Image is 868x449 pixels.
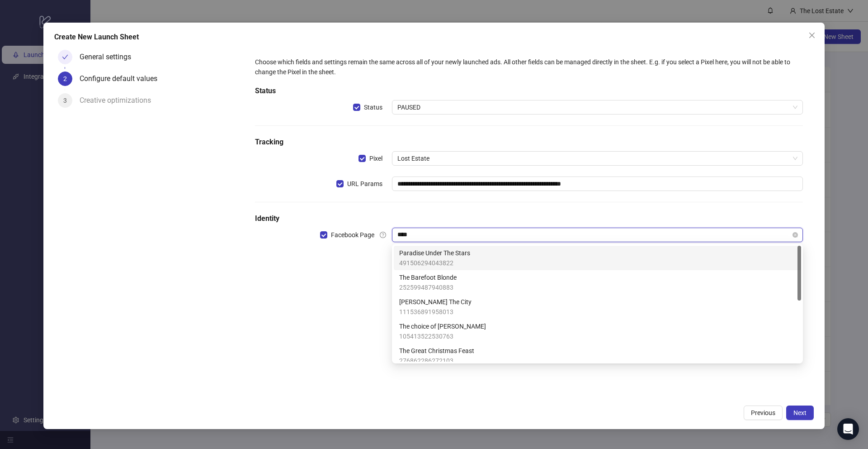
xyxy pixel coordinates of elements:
span: Next [793,409,807,416]
span: [PERSON_NAME] The City [399,297,472,307]
span: question-circle [380,232,386,238]
span: Facebook Page [327,230,378,240]
span: Lost Estate [397,152,797,165]
span: close-circle [793,232,798,238]
span: Paradise Under The Stars [399,248,470,258]
span: 276862286272103 [399,356,474,366]
span: check [62,54,68,60]
span: Pixel [366,153,386,163]
div: Paradise Under The Stars [394,246,801,270]
div: General settings [80,50,138,64]
div: Configure default values [80,72,165,86]
span: The Great Christmas Feast [399,346,474,356]
span: 2 [63,75,67,82]
span: 105413522530763 [399,331,486,341]
div: The Barefoot Blonde [394,270,801,295]
span: 3 [63,97,67,104]
div: Open Intercom Messenger [837,418,859,440]
h5: Identity [255,213,803,224]
div: Selin The City [394,295,801,319]
span: PAUSED [397,100,797,114]
span: Previous [751,409,775,416]
div: The Great Christmas Feast [394,344,801,368]
div: Choose which fields and settings remain the same across all of your newly launched ads. All other... [255,57,803,77]
div: The choice of Sophie [394,319,801,344]
button: Close [805,28,819,43]
span: 252599487940883 [399,282,457,292]
span: close [808,32,816,39]
span: 111536891958013 [399,307,472,317]
span: 491506294043822 [399,258,470,268]
span: The Barefoot Blonde [399,272,457,282]
div: Create New Launch Sheet [54,32,814,43]
div: Creative optimizations [80,93,158,108]
button: Previous [744,406,783,420]
button: Next [786,406,814,420]
h5: Status [255,86,803,96]
h5: Tracking [255,137,803,148]
span: Status [360,102,386,112]
span: URL Params [344,179,386,189]
span: The choice of [PERSON_NAME] [399,321,486,331]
